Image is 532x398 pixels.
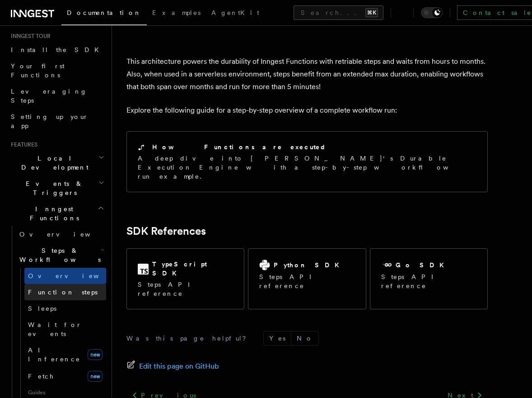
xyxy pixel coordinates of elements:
span: Install the SDK [11,46,104,53]
span: Overview [28,272,121,280]
span: Features [7,141,37,148]
button: Steps & Workflows [16,242,106,268]
span: Events & Triggers [7,179,98,197]
span: Leveraging Steps [11,88,87,104]
a: Examples [147,3,206,24]
p: A deep dive into [PERSON_NAME]'s Durable Execution Engine with a step-by-step workflow run example. [138,154,476,181]
span: Inngest Functions [7,204,98,223]
button: Inngest Functions [7,201,106,226]
span: Your first Functions [11,62,65,79]
button: Events & Triggers [7,175,106,201]
a: Documentation [61,3,147,25]
a: Sleeps [24,300,106,317]
p: This architecture powers the durability of Inngest Functions with retriable steps and waits from ... [126,55,488,93]
h2: TypeScript SDK [152,260,233,278]
span: Fetch [28,373,54,380]
h2: Go SDK [396,261,449,270]
a: Edit this page on GitHub [126,360,219,373]
p: Steps API reference [259,272,355,290]
a: Overview [24,268,106,284]
a: Leveraging Steps [7,83,106,109]
a: Setting up your app [7,109,106,134]
button: Local Development [7,150,106,175]
span: Sleeps [28,305,56,312]
button: Toggle dark mode [421,7,443,18]
span: Examples [152,9,201,16]
a: How Functions are executedA deep dive into [PERSON_NAME]'s Durable Execution Engine with a step-b... [126,131,488,192]
a: AI Inferencenew [24,342,106,367]
span: Edit this page on GitHub [139,360,219,373]
span: Documentation [67,9,141,16]
p: Steps API reference [381,272,476,290]
span: AI Inference [28,346,80,363]
h2: Python SDK [274,261,345,270]
a: TypeScript SDKSteps API reference [126,248,244,309]
span: Local Development [7,154,98,172]
span: Steps & Workflows [16,246,101,264]
span: AgentKit [211,9,259,16]
p: Steps API reference [138,280,233,298]
a: Your first Functions [7,58,106,83]
button: No [291,332,318,345]
a: Install the SDK [7,42,106,58]
a: Function steps [24,284,106,300]
span: Inngest tour [7,33,51,40]
a: Go SDKSteps API reference [370,248,488,309]
a: AgentKit [206,3,265,24]
span: Setting up your app [11,113,89,129]
span: Function steps [28,289,98,296]
a: Python SDKSteps API reference [248,248,366,309]
a: Overview [16,226,106,242]
a: Fetchnew [24,367,106,385]
p: Explore the following guide for a step-by-step overview of a complete workflow run: [126,104,488,117]
a: SDK References [126,225,206,237]
kbd: ⌘K [365,8,378,17]
button: Search...⌘K [294,5,383,20]
button: Yes [264,332,291,345]
span: new [88,349,103,360]
a: Wait for events [24,317,106,342]
span: Overview [19,231,112,238]
p: Was this page helpful? [126,334,252,343]
span: new [88,371,103,382]
span: Wait for events [28,321,82,337]
h2: How Functions are executed [152,142,327,152]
